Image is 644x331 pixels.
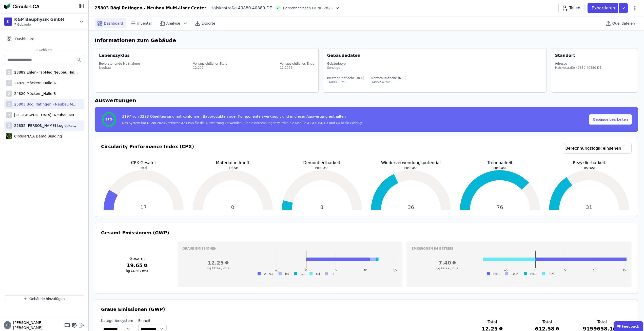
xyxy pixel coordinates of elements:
div: 24820 Möckern_Halle B [12,91,56,96]
div: 23889 Ehlen- TapMed Neubau Halle 2 [12,70,78,75]
h3: Circularity Performance Index (CPX) [101,143,194,160]
div: Standort [555,53,575,59]
h3: Total [473,319,512,325]
p: Materialherkunft [190,160,275,166]
p: Rezyklierbarkeit [547,160,632,166]
a: Berechnungslogik einsehen [563,143,632,154]
h3: Graue Emissionen [183,247,398,251]
p: Post-Use [547,166,632,170]
h3: kg CO2e / m²a [101,269,173,273]
span: 7 Gebäude [31,48,58,52]
button: Gebäude bearbeiten [589,114,632,125]
div: Bevorstehende Maßnahme [99,62,140,66]
h3: Gesamt [101,256,173,262]
h3: kg CO2e / m²a [183,266,254,270]
p: Exportieren [592,5,616,11]
span: 97% [105,117,113,121]
h6: Informationen zum Gebäude [95,37,638,44]
div: Vorrausichtlicher Start [193,62,227,66]
span: Inventar [137,21,152,26]
p: Total [101,166,186,170]
div: K&P Bauphysik GmbH [14,16,64,23]
span: 7 Gebäude [14,23,64,27]
p: Post-Use [457,166,542,170]
div: 2 [6,123,12,129]
div: Gebäudetyp [327,62,542,66]
div: 12.2024 [193,66,227,70]
p: Trennbarkeit [457,160,542,166]
div: Halskestraße 40880 40880 DE [206,5,272,11]
h3: Total [528,319,567,325]
img: Concular [4,3,40,9]
label: Einheit [138,318,167,323]
div: 16800.53m² [327,80,364,84]
div: 2 [6,80,12,86]
span: Dashboard [15,36,34,41]
span: Quelldateien [612,21,635,26]
div: 14952.47m² [371,80,406,84]
div: 24820 Möckern_Halle A [12,80,56,85]
h3: Graue Emissionen (GWP) [101,306,632,313]
button: Teilen [558,3,584,13]
p: Preuse [190,166,275,170]
div: 2 [6,101,12,107]
div: Gebäudedaten [327,53,546,59]
h3: Gesamt Emissionen (GWP) [101,229,632,236]
p: Post-Use [368,166,454,170]
div: Bruttogrundfläche (BGF) [327,76,364,80]
p: Post-Use [279,166,364,170]
div: 25852 [PERSON_NAME] Logistikzentrum [12,123,78,128]
p: Demontiertbarkeit [279,160,364,166]
div: Nettoraumfläche (NRF) [371,76,406,80]
div: Sonstige [327,66,542,70]
div: 3197 von 3293 Objekten sind mit konformen Bauprodukten oder Komponenten verknüpft und in dieser A... [122,114,363,121]
span: [PERSON_NAME] [PERSON_NAME] [11,320,64,330]
img: CircularLCA Demo Building [6,132,12,140]
button: Gebäude hinzufügen [4,295,84,302]
h3: Emissionen im betrieb [412,247,627,251]
div: [GEOGRAPHIC_DATA]- Neubau Multi-User Center [12,112,78,117]
div: CircularLCA Demo Building [12,134,62,139]
div: Neubau [99,66,140,70]
div: 25803 Bögl Ratingen - Neubau Multi-User Center [12,102,78,107]
div: Halskestraße 40880 40880 DE [555,66,601,70]
p: Wiederverwendungspotential [368,160,454,166]
span: Dashboard [104,21,123,26]
span: Berechnet nach DGNB 2023 [283,6,333,11]
div: 2 [6,91,12,97]
label: Kategoriensystem [101,318,133,323]
span: Exporte [202,21,215,26]
div: Adresse [555,62,601,66]
p: CPX Gesamt [101,160,186,166]
div: Lebenszyklus [99,53,130,59]
h3: Total [583,319,621,325]
h3: 7.40 [412,259,483,266]
h3: 12.25 [183,259,254,266]
h6: Auswertungen [95,97,638,104]
h3: kg CO2e / m²a [412,266,483,270]
span: Analyse [166,21,180,26]
div: 2 [6,69,12,75]
div: 12.2025 [280,66,314,70]
div: 25803 Bögl Ratingen - Neubau Multi-User Center [95,5,206,11]
h3: 19.65 [101,262,173,269]
span: AB [5,324,9,327]
div: 2 [6,112,12,118]
div: Vorrausichtliches Ende [280,62,314,66]
div: Das System hat DGNB 2023 konforme A2 EPDs für die Auswertung verwendet. Für die Berechnungen wurd... [122,121,363,125]
div: K [4,18,12,26]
